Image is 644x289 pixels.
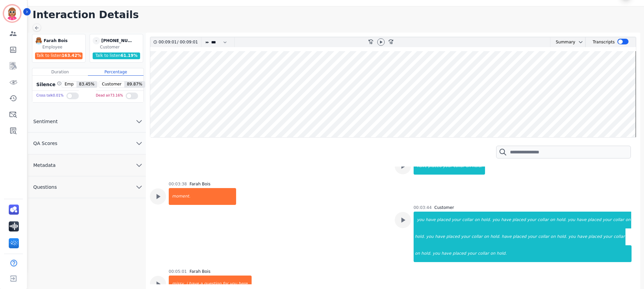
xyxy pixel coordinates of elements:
div: hold. [556,228,568,245]
div: placed [512,228,527,245]
div: 00:03:38 [169,181,187,187]
div: 00:05:01 [169,269,187,274]
div: Farah Bois [44,37,77,44]
div: you [568,228,576,245]
svg: chevron down [135,139,143,147]
div: Talk to listen [93,52,140,59]
div: collar [613,228,625,245]
div: you [425,228,434,245]
div: collar [461,212,474,228]
div: your [451,212,461,228]
div: on [625,212,631,228]
div: on [490,245,496,262]
span: - [93,37,100,44]
div: hold. [414,228,426,245]
div: Talk to listen [35,52,83,59]
div: [PHONE_NUMBER] [101,37,135,44]
div: placed [436,212,451,228]
div: you [492,212,501,228]
span: Emp [62,81,76,87]
div: Summary [550,37,575,47]
div: Employee [42,44,84,50]
div: Cross talk 0.01 % [36,91,64,101]
button: Metadata chevron down [28,154,146,176]
div: you [432,245,441,262]
div: Transcripts [593,37,615,47]
div: have [434,228,445,245]
h1: Interaction Details [33,9,644,21]
div: Farah Bois [190,181,211,187]
div: collar [537,212,549,228]
div: Customer [100,44,141,50]
span: 163.42 % [62,53,81,58]
button: QA Scores chevron down [28,133,146,154]
div: moment. [169,188,236,205]
span: Sentiment [28,118,63,125]
span: Customer [99,81,124,87]
div: have [501,228,512,245]
span: 61.19 % [121,53,137,58]
div: Farah Bois [190,269,211,274]
div: have [441,245,452,262]
div: on [550,228,556,245]
button: chevron down [575,39,583,45]
div: placed [446,228,460,245]
div: Duration [32,68,88,76]
div: Percentage [88,68,143,76]
button: Questions chevron down [28,176,146,198]
svg: chevron down [135,161,143,169]
div: Customer [434,205,454,210]
div: collar [538,228,550,245]
div: your [603,228,613,245]
div: your [526,212,537,228]
span: Questions [28,184,62,190]
div: on [483,228,490,245]
div: you [567,212,576,228]
div: your [602,212,612,228]
svg: chevron down [578,39,583,45]
div: you [414,212,425,228]
div: have [501,212,512,228]
div: placed [452,245,467,262]
span: QA Scores [28,140,63,147]
div: your [460,228,471,245]
button: Sentiment chevron down [28,111,146,133]
span: Metadata [28,162,61,169]
div: on [414,245,421,262]
div: / [159,37,200,47]
div: collar [471,228,483,245]
div: on [549,212,556,228]
div: have [576,228,587,245]
svg: chevron down [135,183,143,191]
div: placed [512,212,526,228]
span: 83.45 % [76,81,97,87]
div: your [467,245,477,262]
div: 00:03:44 [414,205,432,210]
div: 00:09:01 [179,37,197,47]
div: collar [477,245,490,262]
div: on [474,212,480,228]
div: have [425,212,436,228]
div: placed [588,228,603,245]
div: your [527,228,538,245]
div: hold. [556,212,567,228]
div: hold. [421,245,432,262]
div: hold. [496,245,632,262]
div: collar [612,212,625,228]
div: hold. [490,228,501,245]
div: Silence [35,81,62,88]
svg: chevron down [135,117,143,125]
img: Bordered avatar [4,5,20,22]
span: 89.87 % [124,81,145,87]
div: Dead air 73.16 % [96,91,123,101]
div: have [576,212,587,228]
div: hold. [480,212,492,228]
div: 00:09:01 [159,37,177,47]
div: placed [587,212,602,228]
